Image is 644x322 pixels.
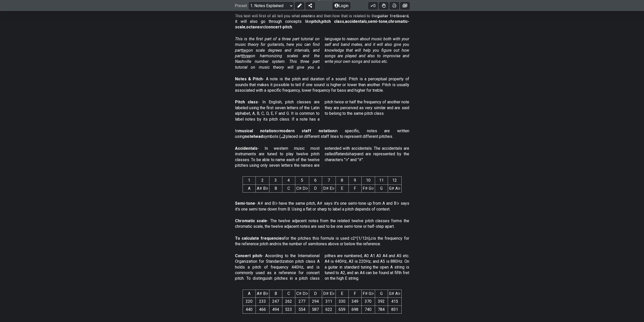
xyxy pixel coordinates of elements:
[235,76,409,93] p: - A note is the pitch and duration of a sound. Pitch is a perceptual property of sounds that make...
[282,177,295,184] th: 4
[235,236,284,241] strong: To calculate frequencies
[375,290,388,297] th: G
[375,298,388,306] td: 392
[336,290,348,297] th: E
[280,128,335,133] strong: modern staff notation
[256,298,269,306] td: 233
[345,19,367,24] strong: accidentals
[295,2,304,9] button: Edit Preset
[336,177,348,184] th: 8
[322,290,336,297] th: D♯ E♭
[235,201,409,212] p: - A♯ and B♭ have the same pitch, A♯ says it's one semi-tone up from A and B♭ says it's one semi t...
[269,290,282,297] th: B
[309,298,322,306] td: 294
[347,151,357,156] em: sharp
[361,290,375,297] th: F♯ G♭
[242,53,251,58] span: three
[235,201,255,206] strong: Semi-tone
[379,2,388,9] button: Toggle Dexterity for all fretkits
[306,2,315,9] button: Share Preset
[235,253,262,258] strong: Concert pitch
[269,177,282,184] th: 3
[311,19,321,24] strong: pitch
[235,77,263,81] strong: Notes & Pitch
[333,2,350,9] button: Login
[348,290,361,297] th: F
[361,298,375,306] td: 370
[242,48,248,53] span: two
[322,306,336,313] td: 622
[238,128,276,133] strong: musical notation
[235,253,409,281] p: - According to the International Organization for Standardization pitch class A holds a pitch of ...
[361,184,375,192] td: F♯ G♭
[243,290,256,297] th: A
[235,146,409,168] p: - In western music most instruments are tuned to play twelve pitch classes. To be able to name ea...
[375,306,388,313] td: 784
[276,241,278,246] em: n
[295,306,309,313] td: 554
[235,100,258,104] strong: Pitch class
[361,177,375,184] th: 10
[348,177,361,184] th: 9
[309,306,322,313] td: 587
[295,290,309,297] th: C♯ D♭
[368,19,387,24] strong: semi-tone
[235,218,267,223] strong: Chromatic scale
[309,177,322,184] th: 6
[235,3,247,8] span: Preset
[282,306,295,313] td: 523
[235,36,409,70] em: This is the first part of a three part tutorial on music theory for guitarists, here you can find...
[243,177,256,184] th: 1
[235,236,409,247] p: for the pitches this formula is used c2^(1/12n), is the frequency for the reference pitch and is ...
[348,306,361,313] td: 698
[256,290,269,297] th: A♯ B♭
[256,306,269,313] td: 466
[322,177,336,184] th: 7
[246,25,260,29] strong: octave
[256,184,269,192] td: A♯ B♭
[295,184,309,192] td: C♯ D♭
[388,184,401,192] td: G♯ A♭
[388,177,401,184] th: 12
[303,13,312,18] strong: note
[336,184,348,192] td: E
[348,298,361,306] td: 349
[388,298,401,306] td: 415
[322,184,336,192] td: D♯ E♭
[282,290,295,297] th: C
[282,298,295,306] td: 262
[400,2,409,9] button: Create image
[269,184,282,192] td: B
[235,128,409,140] p: In or in specific, notes are written using symbols (𝅝 𝅗𝅥 𝅘𝅥 𝅘𝅥𝅮) placed on different staff lines to r...
[269,298,282,306] td: 247
[336,298,348,306] td: 330
[321,19,344,24] strong: pitch class
[388,290,401,297] th: G♯ A♭
[375,184,388,192] td: G
[322,298,336,306] td: 311
[249,2,294,9] select: Preset
[388,306,401,313] td: 831
[336,306,348,313] td: 659
[371,236,373,241] em: c
[245,134,263,139] strong: notehead
[235,218,409,230] p: - The twelve adjacent notes from the related twelve pitch classes forms the chromatic scale, the ...
[235,146,258,151] strong: Accidentals
[282,184,295,192] td: C
[309,184,322,192] td: D
[361,306,375,313] td: 740
[269,306,282,313] td: 494
[368,2,378,9] button: 0
[375,177,388,184] th: 11
[266,25,292,29] strong: concert-pitch
[243,298,256,306] td: 220
[295,177,309,184] th: 5
[243,306,256,313] td: 440
[335,151,341,156] em: flat
[235,99,409,122] p: - In English, pitch classes are labeled using the first seven letters of the Latin alphabet, A, B...
[309,290,322,297] th: D
[256,177,269,184] th: 2
[235,13,409,30] p: This text will first of all tell you what a is and then how that is related to the , it will also...
[243,184,256,192] td: A
[295,298,309,306] td: 277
